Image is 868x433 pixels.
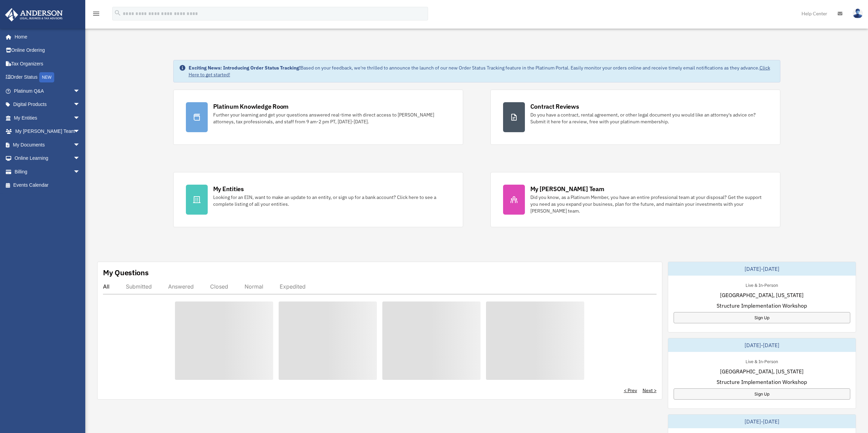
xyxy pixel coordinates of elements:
div: NEW [39,72,54,82]
a: My Documentsarrow_drop_down [5,138,90,152]
img: User Pic [853,9,863,18]
a: Platinum Knowledge Room Further your learning and get your questions answered real-time with dire... [173,90,463,145]
div: My Questions [103,267,149,278]
a: menu [92,12,100,18]
div: Submitted [126,283,152,290]
a: Platinum Q&Aarrow_drop_down [5,84,90,98]
a: Contract Reviews Do you have a contract, rental agreement, or other legal document you would like... [490,90,780,145]
a: Events Calendar [5,179,90,192]
span: Structure Implementation Workshop [717,378,807,386]
a: Home [5,30,87,44]
div: Do you have a contract, rental agreement, or other legal document you would like an attorney's ad... [530,111,768,125]
span: arrow_drop_down [73,111,87,125]
img: Anderson Advisors Platinum Portal [3,8,65,21]
a: Tax Organizers [5,57,90,71]
a: Sign Up [674,312,850,323]
a: < Prev [624,387,637,394]
div: [DATE]-[DATE] [668,262,856,276]
a: Sign Up [674,388,850,400]
div: My [PERSON_NAME] Team [530,185,604,193]
div: [DATE]-[DATE] [668,338,856,352]
a: My Entitiesarrow_drop_down [5,111,90,125]
span: arrow_drop_down [73,165,87,179]
div: Answered [168,283,194,290]
span: Structure Implementation Workshop [717,301,807,310]
div: Live & In-Person [740,357,783,365]
div: Expedited [280,283,306,290]
a: Next > [643,387,657,394]
a: Online Ordering [5,44,90,57]
a: My [PERSON_NAME] Team Did you know, as a Platinum Member, you have an entire professional team at... [490,172,780,227]
a: Click Here to get started! [189,65,770,78]
span: arrow_drop_down [73,152,87,166]
div: [DATE]-[DATE] [668,415,856,428]
div: Further your learning and get your questions answered real-time with direct access to [PERSON_NAM... [213,111,451,125]
a: Online Learningarrow_drop_down [5,152,90,165]
div: Platinum Knowledge Room [213,102,289,111]
span: arrow_drop_down [73,138,87,152]
i: search [114,9,121,17]
div: Normal [245,283,263,290]
span: arrow_drop_down [73,125,87,139]
div: Closed [210,283,228,290]
a: My [PERSON_NAME] Teamarrow_drop_down [5,125,90,138]
div: Based on your feedback, we're thrilled to announce the launch of our new Order Status Tracking fe... [189,64,775,78]
span: arrow_drop_down [73,98,87,112]
a: My Entities Looking for an EIN, want to make an update to an entity, or sign up for a bank accoun... [173,172,463,227]
div: Live & In-Person [740,281,783,288]
a: Digital Productsarrow_drop_down [5,98,90,111]
div: Looking for an EIN, want to make an update to an entity, or sign up for a bank account? Click her... [213,194,451,207]
a: Billingarrow_drop_down [5,165,90,179]
strong: Exciting News: Introducing Order Status Tracking! [189,65,300,71]
span: [GEOGRAPHIC_DATA], [US_STATE] [720,291,804,299]
div: My Entities [213,185,244,193]
div: Did you know, as a Platinum Member, you have an entire professional team at your disposal? Get th... [530,194,768,214]
span: [GEOGRAPHIC_DATA], [US_STATE] [720,367,804,375]
a: Order StatusNEW [5,71,90,84]
div: All [103,283,109,290]
span: arrow_drop_down [73,84,87,98]
i: menu [92,10,100,18]
div: Contract Reviews [530,102,579,111]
